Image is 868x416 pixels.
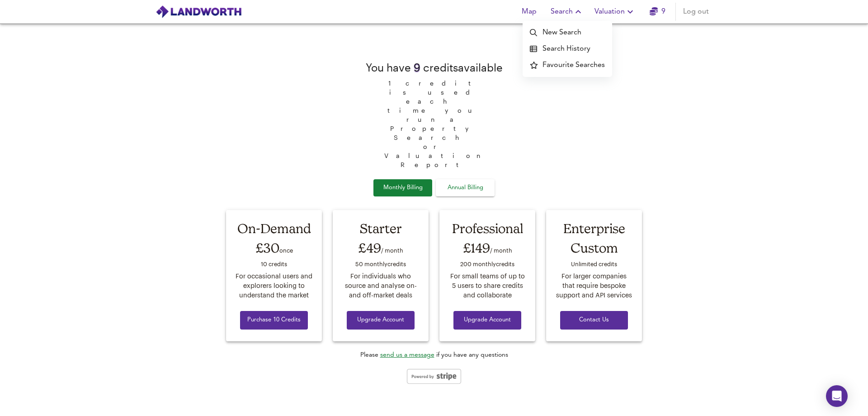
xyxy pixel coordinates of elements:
[523,24,612,41] a: New Search
[354,315,407,325] span: Upgrade Account
[594,5,636,18] span: Valuation
[547,3,587,21] button: Search
[650,5,665,18] a: 9
[366,60,503,75] div: You have credit s available
[448,238,527,258] div: £149
[443,183,488,193] span: Annual Billing
[436,179,495,197] button: Annual Billing
[279,247,293,253] span: once
[679,3,712,21] button: Log out
[523,57,612,73] a: Favourite Searches
[341,219,420,238] div: Starter
[448,219,527,238] div: Professional
[567,315,621,325] span: Contact Us
[341,272,420,300] div: For individuals who source and analyse on- and off-market deals
[414,61,420,74] span: 9
[235,219,313,238] div: On-Demand
[514,3,543,21] button: Map
[341,238,420,258] div: £49
[235,238,313,258] div: £30
[407,369,461,384] img: stripe-logo
[560,311,628,330] button: Contact Us
[551,5,584,18] span: Search
[381,247,403,253] span: / month
[555,258,633,272] div: Unlimited credit s
[240,311,308,330] button: Purchase 10 Credits
[156,5,242,19] img: logo
[518,5,540,18] span: Map
[826,385,848,407] div: Open Intercom Messenger
[523,41,612,57] a: Search History
[247,315,301,325] span: Purchase 10 Credits
[555,272,633,300] div: For larger companies that require bespoke support and API services
[591,3,639,21] button: Valuation
[380,75,488,169] span: 1 credit is used each time you run a Property Search or Valuation Report
[490,247,512,253] span: / month
[555,238,633,258] div: Custom
[235,258,313,272] div: 10 credit s
[448,258,527,272] div: 200 monthly credit s
[453,311,521,330] button: Upgrade Account
[341,258,420,272] div: 50 monthly credit s
[347,311,415,330] button: Upgrade Account
[555,219,633,238] div: Enterprise
[683,5,709,18] span: Log out
[448,272,527,300] div: For small teams of up to 5 users to share credits and collaborate
[360,350,508,359] div: Please if you have any questions
[461,315,514,325] span: Upgrade Account
[643,3,672,21] button: 9
[380,352,434,358] a: send us a message
[235,272,313,300] div: For occasional users and explorers looking to understand the market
